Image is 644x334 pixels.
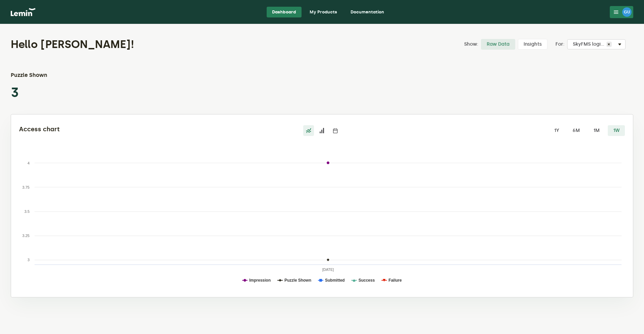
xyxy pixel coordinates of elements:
[11,38,422,51] h1: Hello [PERSON_NAME]!
[325,278,345,283] text: Submitted
[573,42,606,47] span: SkyFMS login retry
[19,125,221,133] h2: Access chart
[481,39,515,50] label: Raw Data
[567,125,585,136] label: 6M
[548,125,565,136] label: 1Y
[555,42,565,47] label: For:
[608,125,625,136] label: 1W
[304,7,342,17] a: My Products
[249,278,271,283] text: Impression
[588,125,605,136] label: 1M
[610,6,633,18] button: GU
[388,278,402,283] text: Failure
[345,7,389,17] a: Documentation
[22,185,30,189] text: 3.75
[518,39,547,50] label: Insights
[284,278,311,283] text: Puzzle Shown
[322,268,334,272] text: [DATE]
[267,7,302,17] a: Dashboard
[28,258,30,262] text: 3
[22,234,30,238] text: 3.25
[11,71,69,79] h3: Puzzle Shown
[359,278,375,283] text: Success
[464,42,478,47] label: Show:
[24,209,30,213] text: 3.5
[28,161,30,165] text: 4
[11,85,69,101] p: 3
[11,8,36,16] img: logo
[622,7,632,17] div: GU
